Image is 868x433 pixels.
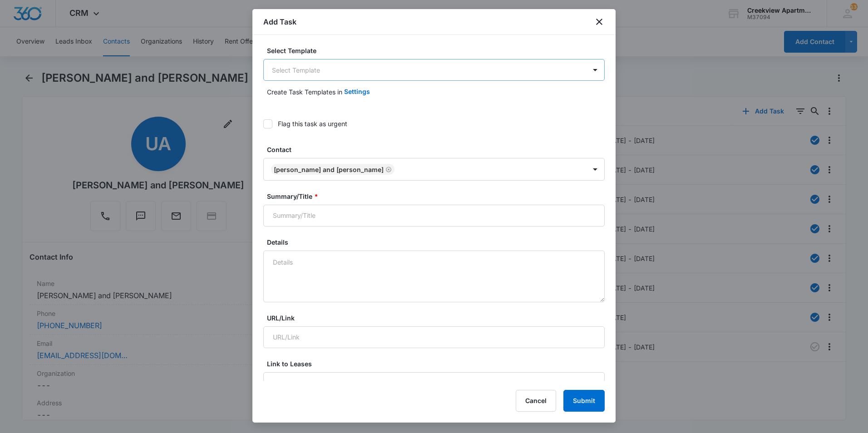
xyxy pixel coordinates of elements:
button: Cancel [516,390,556,412]
button: Submit [563,390,605,412]
input: Summary/Title [263,205,605,226]
label: Contact [267,145,608,154]
p: Create Task Templates in [267,87,342,97]
label: Details [267,237,608,247]
label: Summary/Title [267,192,608,201]
button: close [594,16,605,27]
label: Select Template [267,46,608,55]
button: Settings [344,81,370,103]
div: [PERSON_NAME] and [PERSON_NAME] [274,166,384,173]
label: Link to Leases [267,359,608,369]
h1: Add Task [263,16,296,27]
div: Remove Ulises and Lizbeth Saenz [384,166,392,172]
label: URL/Link [267,313,608,323]
input: URL/Link [263,326,605,348]
div: Flag this task as urgent [278,119,347,128]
